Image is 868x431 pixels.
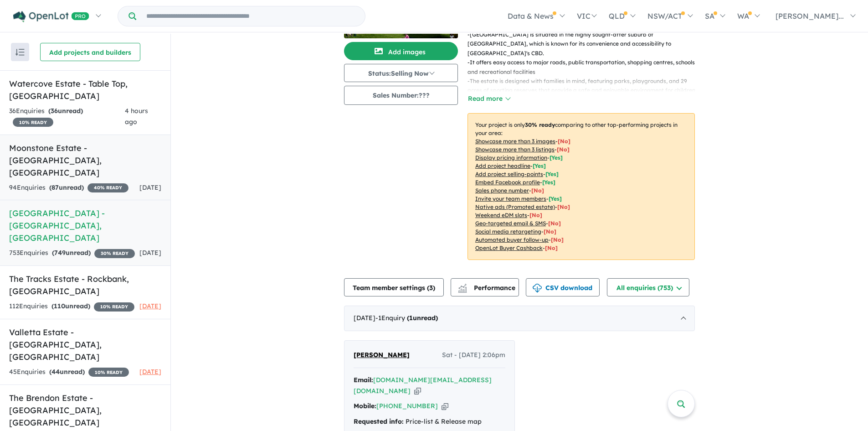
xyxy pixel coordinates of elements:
[125,107,148,126] span: 4 hours ago
[87,183,128,192] span: 40 % READY
[52,249,91,257] strong: ( unread)
[9,207,161,244] h5: [GEOGRAPHIC_DATA] - [GEOGRAPHIC_DATA] , [GEOGRAPHIC_DATA]
[9,392,161,429] h5: The Brendon Estate - [GEOGRAPHIC_DATA] , [GEOGRAPHIC_DATA]
[451,278,519,296] button: Performance
[414,386,421,396] button: Copy
[548,220,561,227] span: [No]
[51,368,60,376] span: 44
[354,376,373,384] strong: Email:
[354,376,492,395] a: [DOMAIN_NAME][EMAIL_ADDRESS][DOMAIN_NAME]
[354,351,410,359] span: [PERSON_NAME]
[542,179,555,186] span: [ Yes ]
[467,58,702,77] p: - It offers easy access to major roads, public transportation, shopping centres, schools, and rec...
[54,249,66,257] span: 749
[51,107,58,115] span: 36
[94,249,135,258] span: 30 % READY
[526,278,600,296] button: CSV download
[475,146,555,153] u: Showcase more than 3 listings
[375,314,438,322] span: - 1 Enquir y
[558,138,570,145] span: [ No ]
[94,302,134,312] span: 10 % READY
[13,11,89,22] img: Openlot PRO Logo White
[467,77,702,104] p: - The estate is designed with families in mind, featuring parks, playgrounds, and 29 acres of spo...
[475,236,549,243] u: Automated buyer follow-up
[54,302,65,310] span: 110
[15,49,25,56] img: sort.svg
[9,182,128,193] div: 94 Enquir ies
[529,212,542,218] span: [No]
[475,195,546,202] u: Invite your team members
[442,350,505,361] span: Sat - [DATE] 2:06pm
[475,154,547,161] u: Display pricing information
[475,162,530,169] u: Add project headline
[344,42,458,60] button: Add images
[429,284,433,292] span: 3
[139,368,161,376] span: [DATE]
[9,106,125,128] div: 36 Enquir ies
[51,183,59,192] span: 87
[9,301,134,312] div: 112 Enquir ies
[40,43,140,61] button: Add projects and builders
[475,171,543,177] u: Add project selling-points
[458,284,467,289] img: line-chart.svg
[48,107,83,115] strong: ( unread)
[354,416,505,427] div: Price-list & Release map
[475,220,546,227] u: Geo-targeted email & SMS
[407,314,438,322] strong: ( unread)
[49,368,85,376] strong: ( unread)
[139,302,161,310] span: [DATE]
[9,78,161,102] h5: Watercove Estate - Table Top , [GEOGRAPHIC_DATA]
[531,187,544,194] span: [ No ]
[409,314,413,322] span: 1
[354,417,404,426] strong: Requested info:
[475,179,540,186] u: Embed Facebook profile
[475,203,555,210] u: Native ads (Promoted estate)
[51,302,90,310] strong: ( unread)
[49,183,84,192] strong: ( unread)
[344,86,458,105] button: Sales Number:???
[475,187,529,194] u: Sales phone number
[557,146,570,153] span: [ No ]
[344,278,444,296] button: Team member settings (3)
[139,183,161,192] span: [DATE]
[475,244,543,251] u: OpenLot Buyer Cashback
[458,287,467,293] img: bar-chart.svg
[9,142,161,179] h5: Moonstone Estate - [GEOGRAPHIC_DATA] , [GEOGRAPHIC_DATA]
[557,203,570,210] span: [No]
[88,368,129,377] span: 10 % READY
[344,64,458,82] button: Status:Selling Now
[467,93,510,104] button: Read more
[550,154,563,161] span: [ Yes ]
[354,350,410,361] a: [PERSON_NAME]
[475,138,555,145] u: Showcase more than 3 images
[13,118,53,127] span: 10 % READY
[475,212,527,218] u: Weekend eDM slots
[9,367,129,378] div: 45 Enquir ies
[467,113,695,260] p: Your project is only comparing to other top-performing projects in your area: - - - - - - - - - -...
[607,278,689,296] button: All enquiries (753)
[776,11,844,21] span: [PERSON_NAME]...
[533,284,542,293] img: download icon
[9,326,161,363] h5: Valletta Estate - [GEOGRAPHIC_DATA] , [GEOGRAPHIC_DATA]
[376,402,438,410] a: [PHONE_NUMBER]
[545,244,558,251] span: [No]
[544,228,556,235] span: [No]
[549,195,562,202] span: [ Yes ]
[344,306,695,331] div: [DATE]
[551,236,564,243] span: [No]
[545,171,559,177] span: [ Yes ]
[9,273,161,297] h5: The Tracks Estate - Rockbank , [GEOGRAPHIC_DATA]
[475,228,541,235] u: Social media retargeting
[533,162,546,169] span: [ Yes ]
[354,402,376,410] strong: Mobile:
[139,249,161,257] span: [DATE]
[442,401,448,411] button: Copy
[459,284,515,292] span: Performance
[525,121,555,128] b: 30 % ready
[9,248,135,259] div: 753 Enquir ies
[467,30,702,58] p: - [GEOGRAPHIC_DATA] is situated in the highly sought-after suburb of [GEOGRAPHIC_DATA], which is ...
[138,6,363,26] input: Try estate name, suburb, builder or developer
